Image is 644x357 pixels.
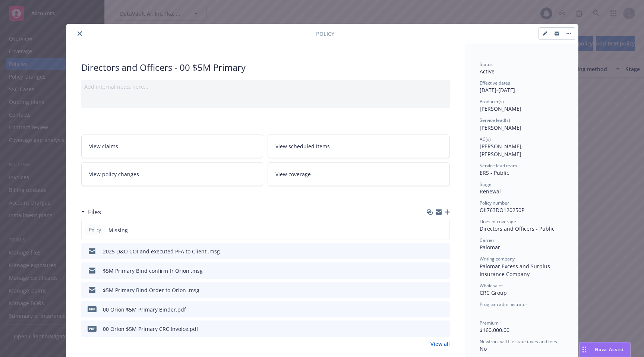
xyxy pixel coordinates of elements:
[480,282,503,289] span: Wholesaler
[480,80,563,94] div: [DATE] - [DATE]
[480,345,487,352] span: No
[480,124,521,131] span: [PERSON_NAME]
[88,227,102,233] span: Policy
[440,267,447,275] button: preview file
[75,29,84,38] button: close
[430,340,450,348] a: View all
[84,83,447,91] div: Add internal notes here...
[428,247,434,255] button: download file
[440,306,447,313] button: preview file
[480,105,521,112] span: [PERSON_NAME]
[428,306,434,313] button: download file
[268,162,450,186] a: View coverage
[440,247,447,255] button: preview file
[81,162,263,186] a: View policy changes
[275,170,311,178] span: View coverage
[480,61,493,67] span: Status
[480,289,507,296] span: CRC Group
[88,306,97,312] span: pdf
[103,325,198,333] div: 00 Orion $5M Primary CRC Invoice.pdf
[480,117,510,123] span: Service lead(s)
[480,162,517,169] span: Service lead team
[88,326,97,331] span: pdf
[480,136,491,142] span: AC(s)
[480,98,504,105] span: Producer(s)
[440,286,447,294] button: preview file
[480,326,509,334] span: $160,000.00
[480,225,555,232] span: Directors and Officers - Public
[480,206,524,214] span: OII763DO120250P
[480,320,499,326] span: Premium
[579,342,631,357] button: Nova Assist
[595,346,624,353] span: Nova Assist
[480,169,509,176] span: ERS - Public
[81,207,101,217] div: Files
[480,80,510,86] span: Effective dates
[428,267,434,275] button: download file
[89,142,118,150] span: View claims
[480,143,524,158] span: [PERSON_NAME], [PERSON_NAME]
[103,286,199,294] div: $5M Primary Bind Order to Orion .msg
[480,338,557,345] span: Newfront will file state taxes and fees
[108,226,128,234] span: Missing
[480,181,492,187] span: Stage
[480,68,495,75] span: Active
[480,188,501,195] span: Renewal
[480,256,515,262] span: Writing company
[480,308,482,315] span: -
[480,200,509,206] span: Policy number
[89,170,139,178] span: View policy changes
[428,286,434,294] button: download file
[480,301,527,307] span: Program administrator
[480,244,500,251] span: Palomar
[268,135,450,158] a: View scheduled items
[103,306,186,313] div: 00 Orion $5M Primary Binder.pdf
[275,142,330,150] span: View scheduled items
[428,325,434,333] button: download file
[81,135,263,158] a: View claims
[440,325,447,333] button: preview file
[103,247,220,255] div: 2025 D&O COI and executed PFA to Client .msg
[580,342,589,357] div: Drag to move
[480,218,516,225] span: Lines of coverage
[103,267,203,275] div: $5M Primary Bind confirm fr Orion .msg
[316,30,334,38] span: Policy
[480,263,552,278] span: Palomar Excess and Surplus Insurance Company
[480,237,495,243] span: Carrier
[88,207,101,217] h3: Files
[81,61,450,74] div: Directors and Officers - 00 $5M Primary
